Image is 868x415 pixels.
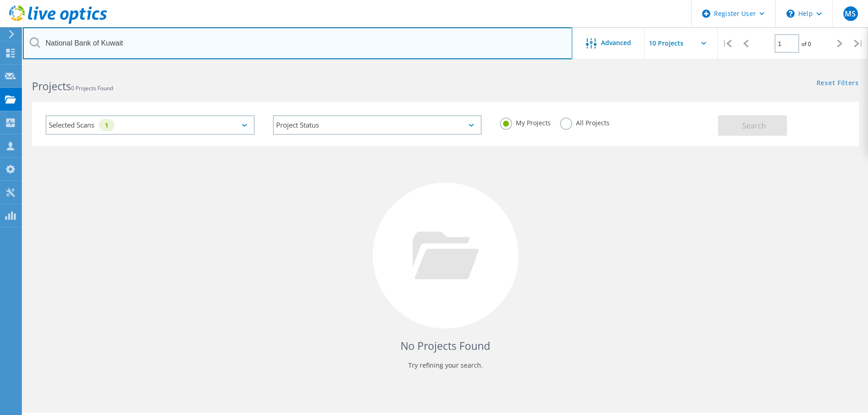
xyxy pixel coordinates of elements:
a: Live Optics Dashboard [9,19,107,26]
div: | [849,27,868,60]
span: Advanced [601,40,631,46]
label: My Projects [500,118,551,126]
input: Search projects by name, owner, ID, company, etc [23,27,572,59]
div: Selected Scans [46,115,255,135]
span: of 0 [801,40,811,48]
span: MS [845,10,856,17]
div: Project Status [273,115,482,135]
svg: \n [786,10,795,18]
div: | [718,27,736,60]
div: 1 [99,119,114,131]
b: Projects [32,79,71,93]
span: Search [742,121,766,131]
h4: No Projects Found [41,338,850,354]
p: Try refining your search. [41,358,850,373]
label: All Projects [560,118,610,126]
a: Reset Filters [817,80,859,87]
button: Search [718,115,787,136]
span: 0 Projects Found [71,84,113,92]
